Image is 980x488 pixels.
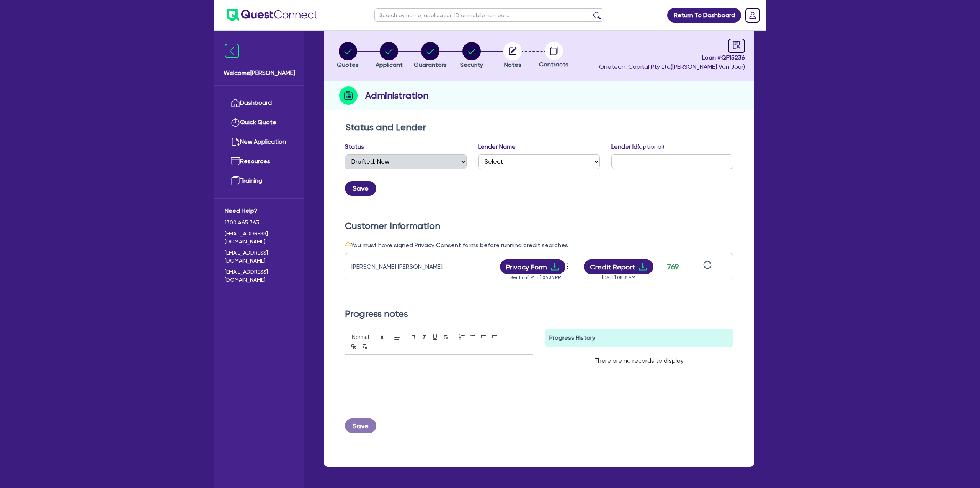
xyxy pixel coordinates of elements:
[225,219,294,227] span: 1300 465 363
[413,42,447,70] button: Guarantors
[225,268,294,284] a: [EMAIL_ADDRESS][DOMAIN_NAME]
[231,118,240,127] img: quick-quote
[503,42,522,70] button: Notes
[376,61,403,68] span: Applicant
[225,152,294,171] a: Resources
[365,89,428,102] h2: Administration
[637,143,664,150] span: (optional)
[345,240,733,250] div: You must have signed Privacy Consent forms before running credit searches
[224,68,295,78] span: Welcome [PERSON_NAME]
[585,347,693,375] div: There are no records to display
[225,44,239,58] img: icon-menu-close
[345,308,733,319] h2: Progress notes
[351,262,447,271] div: [PERSON_NAME] [PERSON_NAME]
[225,113,294,132] a: Quick Quote
[460,42,483,70] button: Security
[336,42,359,70] button: Quotes
[550,262,559,271] span: download
[743,5,763,25] a: Dropdown toggle
[345,240,351,246] span: warning
[732,41,741,49] span: audit
[231,137,240,146] img: new-application
[565,260,572,273] button: Dropdown toggle
[374,8,604,22] input: Search by name, application ID or mobile number...
[225,249,294,265] a: [EMAIL_ADDRESS][DOMAIN_NAME]
[414,61,447,68] span: Guarantors
[231,157,240,166] img: resources
[599,53,745,62] span: Loan # QF15236
[599,63,745,70] span: Oneteam Capital Pty Ltd ( [PERSON_NAME] Van Jour )
[504,61,521,68] span: Notes
[375,42,403,70] button: Applicant
[225,171,294,191] a: Training
[225,206,294,216] span: Need Help?
[227,9,317,21] img: quest-connect-logo-blue
[539,61,568,68] span: Contracts
[345,220,733,232] h2: Customer Information
[225,230,294,246] a: [EMAIL_ADDRESS][DOMAIN_NAME]
[545,329,733,347] div: Progress History
[663,261,682,272] div: 769
[231,176,240,185] img: training
[345,142,364,151] label: Status
[345,122,733,133] h2: Status and Lender
[703,261,712,269] span: sync
[345,418,376,433] button: Save
[584,259,654,274] button: Credit Reportdownload
[728,39,745,53] a: audit
[500,259,566,274] button: Privacy Formdownload
[345,181,376,196] button: Save
[638,262,647,271] span: download
[478,142,516,151] label: Lender Name
[564,261,572,272] span: more
[460,61,483,68] span: Security
[225,93,294,113] a: Dashboard
[701,260,714,274] button: sync
[667,8,741,23] a: Return To Dashboard
[225,132,294,152] a: New Application
[339,86,358,105] img: step-icon
[337,61,359,68] span: Quotes
[611,142,664,151] label: Lender Id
